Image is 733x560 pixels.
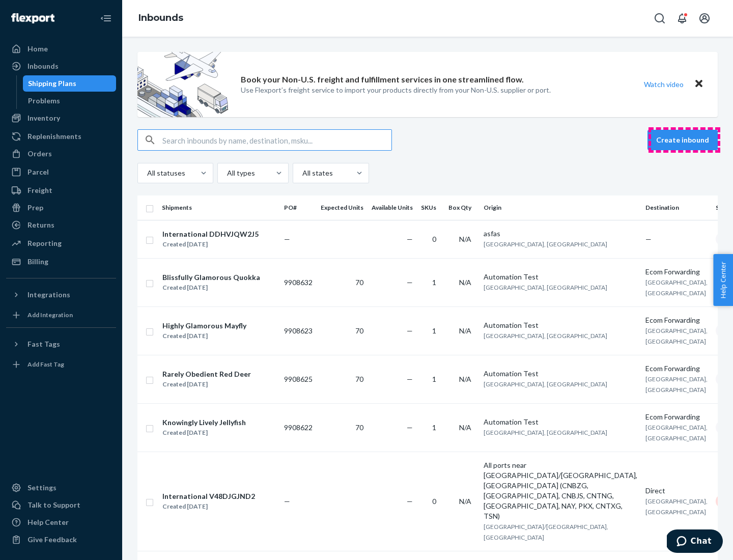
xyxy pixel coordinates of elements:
[459,326,471,335] span: N/A
[27,238,62,248] div: Reporting
[27,360,64,369] div: Add Fast Tag
[645,424,708,442] span: [GEOGRAPHIC_DATA], [GEOGRAPHIC_DATA]
[6,41,116,57] a: Home
[27,167,49,177] div: Parcel
[6,336,116,352] button: Fast Tags
[6,128,116,145] a: Replenishments
[637,77,690,92] button: Watch video
[280,355,317,403] td: 9908625
[645,375,708,394] span: [GEOGRAPHIC_DATA], [GEOGRAPHIC_DATA]
[241,74,524,86] p: Book your Non-U.S. freight and fulfillment services in one streamlined flow.
[650,8,670,29] button: Open Search Box
[694,8,715,29] button: Open account menu
[6,307,116,323] a: Add Integration
[27,203,43,213] div: Prep
[27,44,48,54] div: Home
[6,235,116,251] a: Reporting
[27,290,70,300] div: Integrations
[645,497,708,516] span: [GEOGRAPHIC_DATA], [GEOGRAPHIC_DATA]
[162,428,246,438] div: Created [DATE]
[146,168,147,178] input: All statuses
[407,235,413,243] span: —
[162,130,391,150] input: Search inbounds by name, destination, msku...
[459,235,471,243] span: N/A
[162,239,259,249] div: Created [DATE]
[27,257,48,267] div: Billing
[301,168,302,178] input: All states
[645,315,708,325] div: Ecom Forwarding
[484,320,637,330] div: Automation Test
[6,58,116,74] a: Inbounds
[280,258,317,306] td: 9908632
[432,497,436,506] span: 0
[23,93,117,109] a: Problems
[162,321,246,331] div: Highly Glamorous Mayfly
[162,369,251,379] div: Rarely Obedient Red Deer
[23,75,117,92] a: Shipping Plans
[645,278,708,297] span: [GEOGRAPHIC_DATA], [GEOGRAPHIC_DATA]
[27,61,59,71] div: Inbounds
[641,195,712,220] th: Destination
[645,486,708,496] div: Direct
[27,517,69,527] div: Help Center
[317,195,368,220] th: Expected Units
[27,113,60,123] div: Inventory
[6,254,116,270] a: Billing
[407,326,413,335] span: —
[6,146,116,162] a: Orders
[6,531,116,548] button: Give Feedback
[368,195,417,220] th: Available Units
[407,497,413,506] span: —
[432,375,436,383] span: 1
[647,130,718,150] button: Create inbound
[484,429,607,436] span: [GEOGRAPHIC_DATA], [GEOGRAPHIC_DATA]
[27,185,52,195] div: Freight
[713,254,733,306] button: Help Center
[355,326,363,335] span: 70
[459,423,471,432] span: N/A
[645,412,708,422] div: Ecom Forwarding
[667,529,723,555] iframe: Opens a widget where you can chat to one of our agents
[407,423,413,432] span: —
[162,501,255,512] div: Created [DATE]
[27,500,80,510] div: Talk to Support
[484,272,637,282] div: Automation Test
[484,284,607,291] span: [GEOGRAPHIC_DATA], [GEOGRAPHIC_DATA]
[6,287,116,303] button: Integrations
[432,278,436,287] span: 1
[480,195,641,220] th: Origin
[459,278,471,287] span: N/A
[432,326,436,335] span: 1
[355,278,363,287] span: 70
[484,417,637,427] div: Automation Test
[162,379,251,389] div: Created [DATE]
[484,332,607,340] span: [GEOGRAPHIC_DATA], [GEOGRAPHIC_DATA]
[226,168,227,178] input: All types
[6,182,116,199] a: Freight
[484,240,607,248] span: [GEOGRAPHIC_DATA], [GEOGRAPHIC_DATA]
[280,403,317,452] td: 9908622
[692,77,706,92] button: Close
[11,13,54,23] img: Flexport logo
[27,149,52,159] div: Orders
[484,369,637,379] div: Automation Test
[284,235,290,243] span: —
[162,331,246,341] div: Created [DATE]
[484,523,608,541] span: [GEOGRAPHIC_DATA]/[GEOGRAPHIC_DATA], [GEOGRAPHIC_DATA]
[484,229,637,239] div: asfas
[28,78,76,89] div: Shipping Plans
[645,235,652,243] span: —
[6,217,116,233] a: Returns
[432,235,436,243] span: 0
[27,339,60,349] div: Fast Tags
[484,380,607,388] span: [GEOGRAPHIC_DATA], [GEOGRAPHIC_DATA]
[130,4,191,33] ol: breadcrumbs
[96,8,116,29] button: Close Navigation
[645,267,708,277] div: Ecom Forwarding
[407,375,413,383] span: —
[444,195,480,220] th: Box Qty
[6,514,116,530] a: Help Center
[158,195,280,220] th: Shipments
